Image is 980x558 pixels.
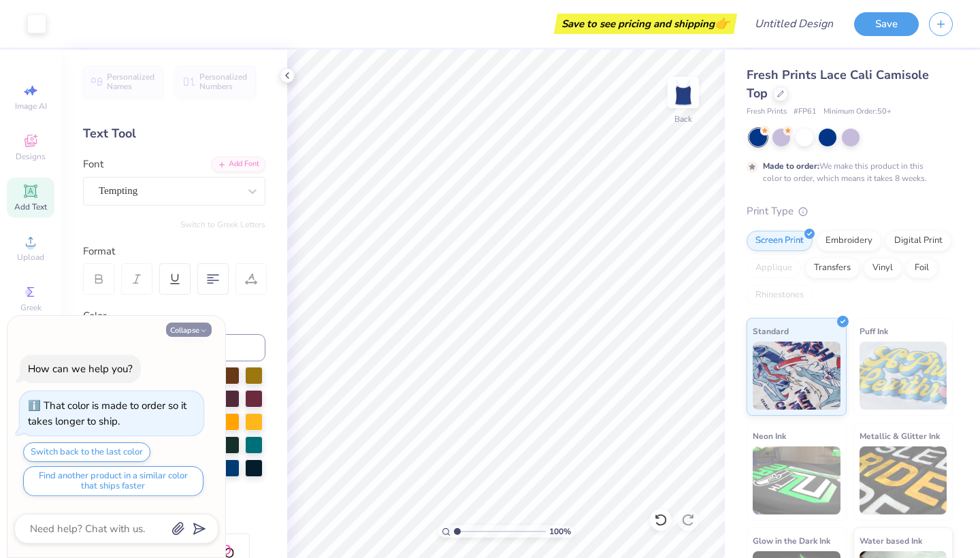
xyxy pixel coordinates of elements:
[107,72,155,91] span: Personalized Names
[864,258,902,278] div: Vinyl
[906,258,938,278] div: Foil
[14,201,47,212] span: Add Text
[854,12,919,36] button: Save
[763,161,819,171] strong: Made to order:
[23,442,150,462] button: Switch back to the last color
[747,106,787,118] span: Fresh Prints
[674,113,692,125] div: Back
[860,324,888,338] span: Puff Ink
[16,151,46,162] span: Designs
[805,258,860,278] div: Transfers
[83,308,265,324] div: Color
[763,160,930,184] div: We make this product in this color to order, which means it takes 8 weeks.
[753,342,840,410] img: Standard
[28,399,186,428] div: That color is made to order so it takes longer to ship.
[212,157,265,172] div: Add Font
[860,534,922,548] span: Water based Ink
[83,244,267,259] div: Format
[753,429,786,443] span: Neon Ink
[744,10,844,37] input: Untitled Design
[747,67,929,101] span: Fresh Prints Lace Cali Camisole Top
[670,79,697,106] img: Back
[83,157,103,172] label: Font
[747,203,953,219] div: Print Type
[166,323,212,337] button: Collapse
[28,362,133,376] div: How can we help you?
[860,429,940,443] span: Metallic & Glitter Ink
[747,285,813,306] div: Rhinestones
[753,534,830,548] span: Glow in the Dark Ink
[180,219,265,230] button: Switch to Greek Letters
[15,101,47,112] span: Image AI
[860,446,947,514] img: Metallic & Glitter Ink
[747,258,801,278] div: Applique
[753,324,789,338] span: Standard
[794,106,817,118] span: # FP61
[23,466,203,496] button: Find another product in a similar color that ships faster
[823,106,892,118] span: Minimum Order: 50 +
[83,125,265,143] div: Text Tool
[860,342,947,410] img: Puff Ink
[817,231,881,251] div: Embroidery
[199,72,248,91] span: Personalized Numbers
[885,231,951,251] div: Digital Print
[549,525,571,538] span: 100 %
[747,231,813,251] div: Screen Print
[17,252,44,263] span: Upload
[557,14,734,34] div: Save to see pricing and shipping
[753,446,840,514] img: Neon Ink
[715,15,730,31] span: 👉
[20,302,42,313] span: Greek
